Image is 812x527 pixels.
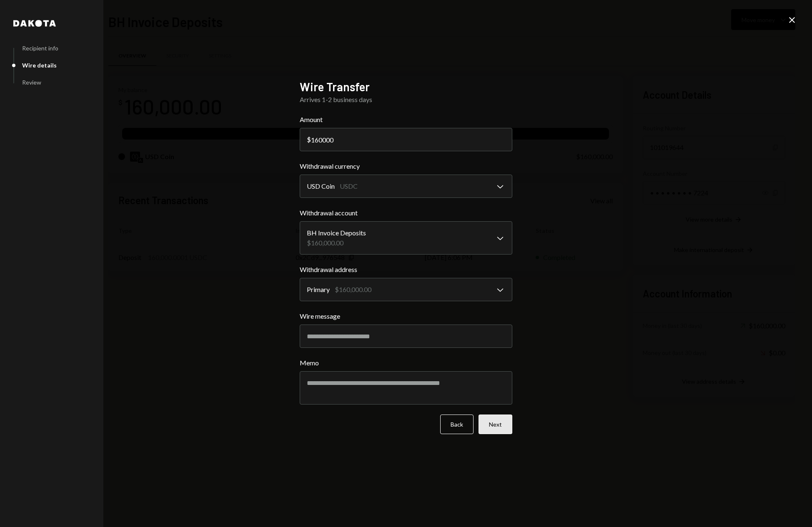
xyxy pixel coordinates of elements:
[300,79,512,95] h2: Wire Transfer
[300,208,512,218] label: Withdrawal account
[300,95,512,105] div: Arrives 1-2 business days
[300,278,512,301] button: Withdrawal address
[440,415,474,434] button: Back
[300,175,512,198] button: Withdrawal currency
[300,311,512,321] label: Wire message
[300,358,512,368] label: Memo
[22,79,41,86] div: Review
[300,115,512,125] label: Amount
[335,285,371,295] div: $160,000.00
[22,45,58,52] div: Recipient info
[307,135,311,143] div: $
[300,265,512,275] label: Withdrawal address
[300,221,512,255] button: Withdrawal account
[479,415,512,434] button: Next
[340,181,358,191] div: USDC
[300,161,512,171] label: Withdrawal currency
[300,128,512,151] input: 0.00
[22,62,57,69] div: Wire details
